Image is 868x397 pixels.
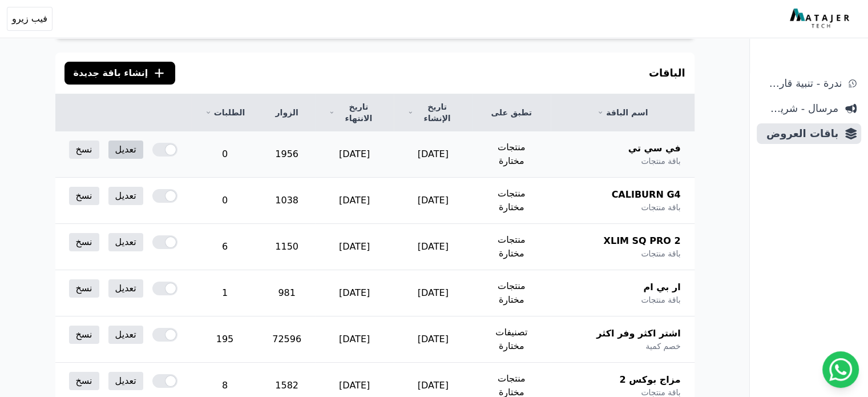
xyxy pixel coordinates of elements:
a: نسخ [69,279,99,298]
a: تعديل [108,187,143,205]
th: الزوار [259,94,315,131]
td: 1956 [259,131,315,178]
span: مزاج بوكس 2 [619,373,680,387]
td: تصنيفات مختارة [472,316,551,363]
span: باقة منتجات [641,202,680,213]
span: إنشاء باقة جديدة [74,66,148,80]
a: تعديل [108,279,143,298]
img: MatajerTech Logo [790,9,852,29]
span: باقة منتجات [641,155,680,167]
a: نسخ [69,141,99,159]
td: [DATE] [394,131,472,178]
td: 0 [191,131,259,178]
a: اسم الباقة [564,107,680,118]
td: [DATE] [394,270,472,316]
a: تعديل [108,141,143,159]
td: منتجات مختارة [472,224,551,270]
button: فيب زيرو [7,7,53,31]
a: نسخ [69,233,99,251]
td: [DATE] [394,316,472,363]
span: ندرة - تنبية قارب علي النفاذ [761,75,842,91]
td: 1038 [259,178,315,224]
td: [DATE] [315,224,394,270]
a: تعديل [108,372,143,390]
td: منتجات مختارة [472,178,551,224]
td: [DATE] [394,178,472,224]
span: XLIM SQ PRO 2 [603,234,680,248]
a: تاريخ الإنشاء [407,101,458,124]
span: باقات العروض [761,126,838,142]
span: في سي تي [628,142,681,155]
td: 981 [259,270,315,316]
td: [DATE] [394,224,472,270]
span: فيب زيرو [12,12,47,26]
td: [DATE] [315,131,394,178]
span: خصم كمية [645,340,680,352]
span: اشتر اكثر وفر اكثر [596,327,680,340]
a: تاريخ الانتهاء [329,101,380,124]
td: 72596 [259,316,315,363]
td: 1150 [259,224,315,270]
td: [DATE] [315,178,394,224]
a: الطلبات [205,107,245,118]
span: مرسال - شريط دعاية [761,101,838,117]
th: تطبق على [472,94,551,131]
td: 1 [191,270,259,316]
a: نسخ [69,372,99,390]
h3: الباقات [649,65,685,81]
td: [DATE] [315,316,394,363]
td: 195 [191,316,259,363]
span: CALIBURN G4 [611,188,680,202]
td: [DATE] [315,270,394,316]
a: تعديل [108,326,143,344]
button: إنشاء باقة جديدة [64,62,176,85]
td: منتجات مختارة [472,270,551,316]
a: تعديل [108,233,143,251]
a: نسخ [69,326,99,344]
td: منتجات مختارة [472,131,551,178]
span: ار بي ام [643,280,680,294]
span: باقة منتجات [641,248,680,259]
a: نسخ [69,187,99,205]
td: 6 [191,224,259,270]
td: 0 [191,178,259,224]
span: باقة منتجات [641,294,680,306]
